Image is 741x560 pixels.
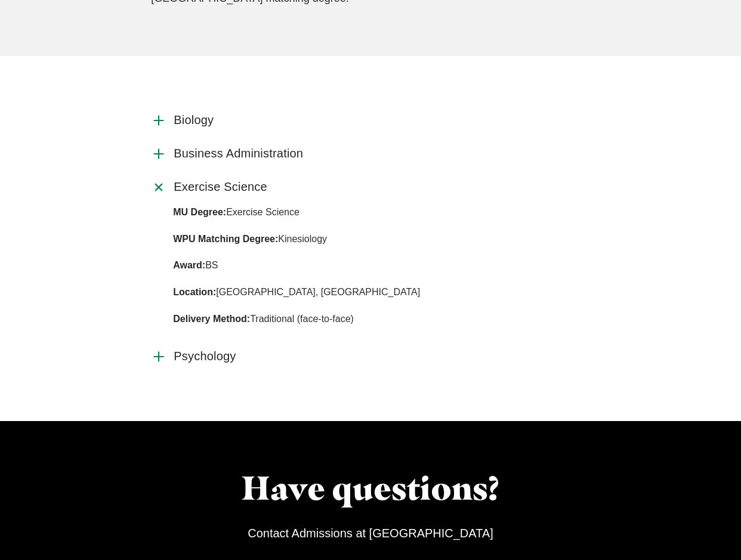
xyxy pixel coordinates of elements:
p: Exercise Science [173,204,590,221]
h6: Contact Admissions at [GEOGRAPHIC_DATA] [184,525,557,542]
p: Traditional (face-to-face) [173,311,590,328]
span: Exercise Science [174,180,267,194]
p: Kinesiology [173,231,590,248]
span: Psychology [174,349,236,364]
strong: MU Degree: [173,207,226,217]
h2: Have questions? [184,469,557,507]
span: Biology [174,113,214,128]
strong: Award: [173,260,205,270]
p: [GEOGRAPHIC_DATA], [GEOGRAPHIC_DATA] [173,284,590,301]
strong: Location: [173,287,216,297]
strong: Delivery Method: [173,314,250,324]
span: Business Administration [174,146,303,161]
strong: WPU Matching Degree: [173,234,278,244]
p: BS [173,257,590,274]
